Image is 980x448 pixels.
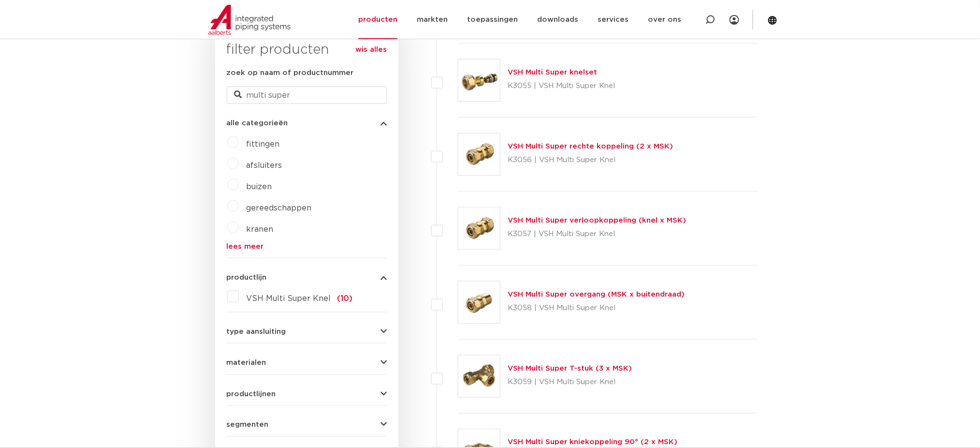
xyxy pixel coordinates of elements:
[247,204,312,212] a: gereedschappen
[508,78,615,94] p: K3055 | VSH Multi Super Knel
[227,243,387,250] a: lees meer
[247,225,274,233] a: kranen
[508,143,673,150] a: VSH Multi Super rechte koppeling (2 x MSK)
[227,274,387,281] button: productlijn
[508,439,678,446] a: VSH Multi Super kniekoppeling 90° (2 x MSK)
[227,390,276,398] span: productlijnen
[247,295,331,302] span: VSH Multi Super Knel
[227,274,267,281] span: productlijn
[227,421,387,429] button: segmenten
[458,60,500,101] img: Thumbnail for VSH Multi Super knelset
[247,140,280,148] a: fittingen
[508,69,598,76] a: VSH Multi Super knelset
[508,217,687,224] a: VSH Multi Super verloopkoppeling (knel x MSK)
[458,356,500,397] img: Thumbnail for VSH Multi Super T-stuk (3 x MSK)
[227,328,387,335] button: type aansluiting
[227,67,354,79] label: zoek op naam of productnummer
[508,374,632,390] p: K3059 | VSH Multi Super Knel
[247,162,282,169] a: afsluiters
[355,44,387,56] a: wis alles
[227,359,266,366] span: materialen
[458,208,500,249] img: Thumbnail for VSH Multi Super verloopkoppeling (knel x MSK)
[227,328,286,335] span: type aansluiting
[227,119,288,127] span: alle categorieën
[337,295,353,302] span: (10)
[227,40,387,60] h3: filter producten
[508,300,685,316] p: K3058 | VSH Multi Super Knel
[227,119,387,127] button: alle categorieën
[508,152,673,168] p: K3056 | VSH Multi Super Knel
[508,291,685,298] a: VSH Multi Super overgang (MSK x buitendraad)
[508,226,687,242] p: K3057 | VSH Multi Super Knel
[508,365,632,372] a: VSH Multi Super T-stuk (3 x MSK)
[458,282,500,323] img: Thumbnail for VSH Multi Super overgang (MSK x buitendraad)
[227,87,387,104] input: zoeken
[247,183,272,191] a: buizen
[458,134,500,175] img: Thumbnail for VSH Multi Super rechte koppeling (2 x MSK)
[227,421,269,429] span: segmenten
[227,390,387,398] button: productlijnen
[227,359,387,366] button: materialen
